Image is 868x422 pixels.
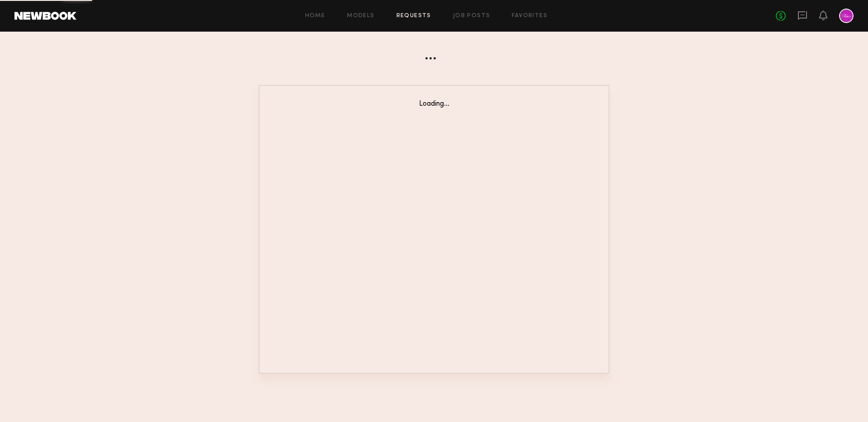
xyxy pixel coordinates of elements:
[512,13,547,19] a: Favorites
[396,13,431,19] a: Requests
[453,13,491,19] a: Job Posts
[347,13,374,19] a: Models
[259,39,609,63] div: ...
[278,100,590,108] div: Loading...
[305,13,325,19] a: Home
